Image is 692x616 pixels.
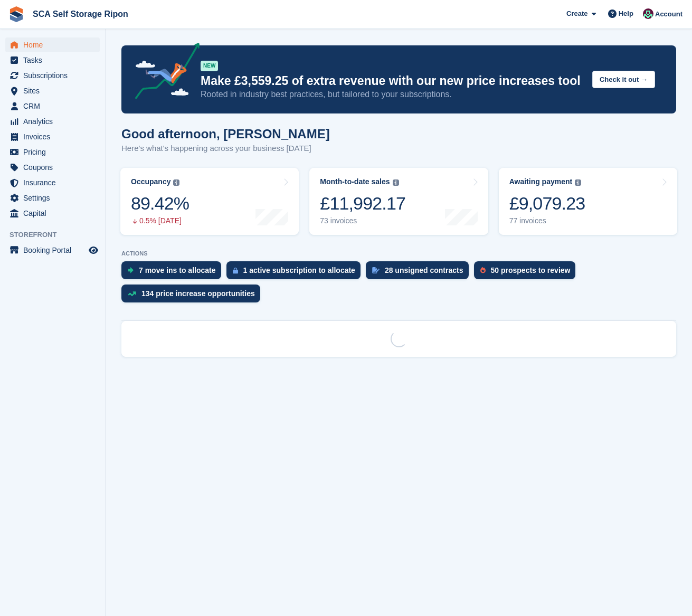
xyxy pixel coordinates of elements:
img: icon-info-grey-7440780725fd019a000dd9b08b2336e03edf1995a4989e88bcd33f0948082b44.svg [393,179,399,186]
span: Subscriptions [23,68,87,83]
div: Occupancy [131,177,170,186]
span: Home [23,37,87,52]
a: menu [5,243,100,258]
img: stora-icon-8386f47178a22dfd0bd8f6a31ec36ba5ce8667c1dd55bd0f319d3a0aa187defe.svg [8,6,24,22]
img: contract_signature_icon-13c848040528278c33f63329250d36e43548de30e8caae1d1a13099fd9432cc5.svg [372,267,380,273]
span: Storefront [10,230,105,240]
p: Rooted in industry best practices, but tailored to your subscriptions. [201,89,584,100]
div: 50 prospects to review [491,266,571,274]
a: menu [5,191,100,205]
span: Capital [23,206,87,221]
span: Invoices [23,129,87,144]
img: move_ins_to_allocate_icon-fdf77a2bb77ea45bf5b3d319d69a93e2d87916cf1d5bf7949dd705db3b84f3ca.svg [128,267,134,273]
img: price-adjustments-announcement-icon-8257ccfd72463d97f412b2fc003d46551f7dbcb40ab6d574587a9cd5c0d94... [126,43,200,103]
a: Preview store [87,244,100,257]
h1: Good afternoon, [PERSON_NAME] [121,127,330,141]
div: 134 price increase opportunities [141,289,255,298]
div: 0.5% [DATE] [131,216,189,225]
a: menu [5,129,100,144]
a: Awaiting payment £9,079.23 77 invoices [499,168,677,235]
span: Coupons [23,160,87,175]
span: CRM [23,99,87,113]
div: £9,079.23 [509,193,585,214]
div: Month-to-date sales [320,177,390,186]
div: 28 unsigned contracts [385,266,463,274]
a: Month-to-date sales £11,992.17 73 invoices [309,168,488,235]
span: Help [619,8,633,19]
p: ACTIONS [121,250,676,257]
div: 77 invoices [509,216,585,225]
a: menu [5,175,100,190]
a: menu [5,160,100,175]
a: menu [5,83,100,98]
span: Settings [23,191,87,205]
img: icon-info-grey-7440780725fd019a000dd9b08b2336e03edf1995a4989e88bcd33f0948082b44.svg [575,179,581,186]
div: £11,992.17 [320,193,405,214]
p: Here's what's happening across your business [DATE] [121,143,330,155]
a: menu [5,114,100,129]
span: Create [566,8,587,19]
div: 89.42% [131,193,189,214]
a: 134 price increase opportunities [121,285,266,308]
a: 50 prospects to review [474,261,581,285]
span: Insurance [23,175,87,190]
button: Check it out → [592,71,655,88]
span: Booking Portal [23,243,87,258]
p: Make £3,559.25 of extra revenue with our new price increases tool [201,73,584,89]
a: SCA Self Storage Ripon [29,5,132,23]
a: menu [5,145,100,159]
img: Sam Chapman [643,8,653,19]
div: 7 move ins to allocate [139,266,216,274]
span: Pricing [23,145,87,159]
a: menu [5,99,100,113]
a: Occupancy 89.42% 0.5% [DATE] [120,168,299,235]
a: 28 unsigned contracts [366,261,474,285]
div: 73 invoices [320,216,405,225]
span: Analytics [23,114,87,129]
span: Account [655,9,682,20]
a: menu [5,206,100,221]
div: 1 active subscription to allocate [243,266,355,274]
img: icon-info-grey-7440780725fd019a000dd9b08b2336e03edf1995a4989e88bcd33f0948082b44.svg [173,179,179,186]
a: menu [5,53,100,68]
span: Sites [23,83,87,98]
a: menu [5,68,100,83]
img: price_increase_opportunities-93ffe204e8149a01c8c9dc8f82e8f89637d9d84a8eef4429ea346261dce0b2c0.svg [128,291,136,296]
div: NEW [201,61,218,71]
a: 7 move ins to allocate [121,261,226,285]
a: menu [5,37,100,52]
a: 1 active subscription to allocate [226,261,366,285]
img: prospect-51fa495bee0391a8d652442698ab0144808aea92771e9ea1ae160a38d050c398.svg [480,267,486,273]
img: active_subscription_to_allocate_icon-d502201f5373d7db506a760aba3b589e785aa758c864c3986d89f69b8ff3... [233,267,238,274]
div: Awaiting payment [509,177,573,186]
span: Tasks [23,53,87,68]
